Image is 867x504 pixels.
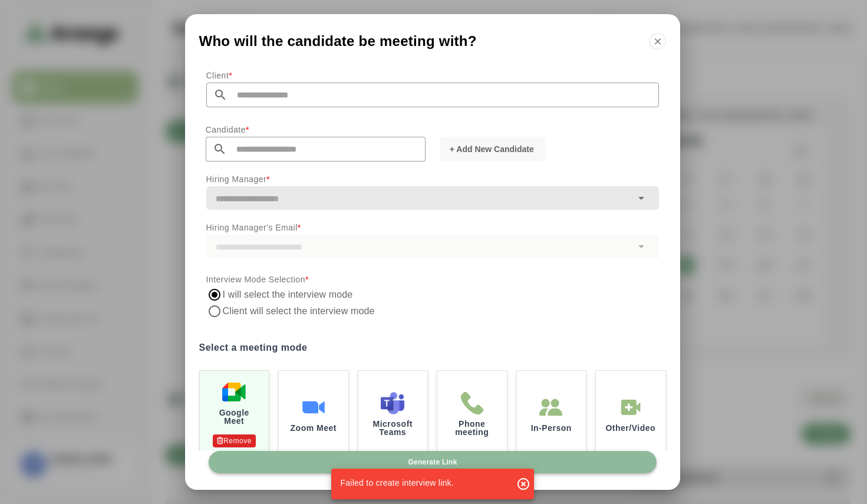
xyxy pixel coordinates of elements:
[222,380,246,404] img: Google Meet
[209,409,260,425] p: Google Meet
[619,396,642,419] img: In-Person
[447,420,497,436] p: Phone meeting
[206,68,659,83] p: Client
[223,286,354,303] label: I will select the interview mode
[605,424,655,432] p: Other/Video
[341,478,454,487] span: Failed to create interview link.
[209,451,657,473] button: Generate Link
[206,272,659,286] p: Interview Mode Selection
[460,391,484,415] img: Phone meeting
[449,143,534,155] span: + Add New Candidate
[213,434,256,447] p: Remove Authentication
[539,396,563,419] img: In-Person
[531,424,572,432] p: In-Person
[206,220,659,235] p: Hiring Manager's Email
[206,172,659,186] p: Hiring Manager
[407,457,457,467] span: Generate Link
[381,391,404,415] img: Microsoft Teams
[199,340,666,356] label: Select a meeting mode
[223,303,430,319] label: Client will select the interview mode
[199,34,477,48] span: Who will the candidate be meeting with?
[291,424,337,432] p: Zoom Meet
[440,137,546,161] button: + Add New Candidate
[206,123,426,137] p: Candidate
[302,396,325,419] img: Zoom Meet
[368,420,418,436] p: Microsoft Teams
